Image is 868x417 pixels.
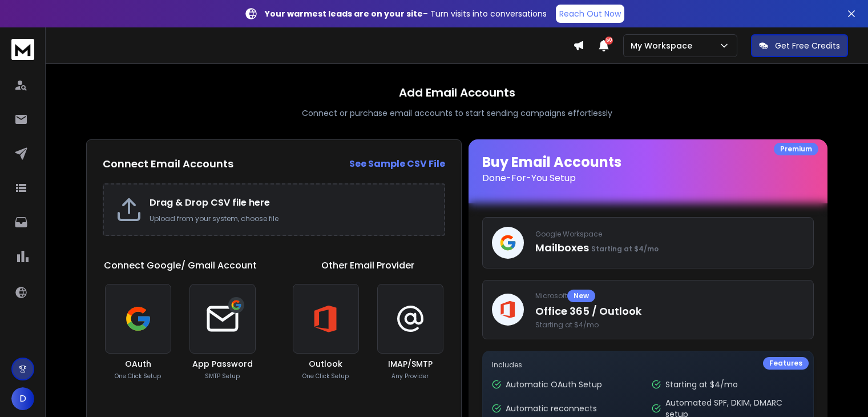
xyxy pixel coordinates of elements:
button: D [11,387,34,410]
p: Any Provider [391,372,429,380]
span: Starting at $4/mo [591,244,659,254]
p: My Workspace [631,40,697,51]
p: Includes [492,360,804,370]
p: Microsoft [535,290,804,302]
span: 50 [605,37,613,45]
strong: See Sample CSV File [349,157,445,170]
h1: Add Email Accounts [399,85,515,101]
h2: Connect Email Accounts [103,156,233,172]
span: Starting at $4/mo [535,320,804,330]
h1: Connect Google/ Gmail Account [104,259,257,272]
p: Done-For-You Setup [482,171,814,185]
p: Office 365 / Outlook [535,303,804,319]
p: – Turn visits into conversations [265,8,547,19]
p: Get Free Credits [775,40,840,51]
a: Reach Out Now [556,5,624,23]
button: Get Free Credits [751,34,848,57]
div: New [567,290,595,302]
div: Premium [774,143,818,155]
h3: OAuth [125,358,151,370]
img: logo [11,39,34,60]
h2: Drag & Drop CSV file here [150,196,433,210]
p: Automatic reconnects [506,403,597,414]
p: One Click Setup [302,372,349,380]
p: Google Workspace [535,230,804,239]
h3: App Password [192,358,253,370]
p: Reach Out Now [559,8,621,19]
h1: Other Email Provider [321,259,414,272]
p: Automatic OAuth Setup [506,379,602,390]
p: One Click Setup [115,372,161,380]
p: Starting at $4/mo [665,379,738,390]
a: See Sample CSV File [349,157,445,171]
div: Features [763,357,809,370]
h3: Outlook [309,358,342,370]
p: SMTP Setup [205,372,240,380]
p: Mailboxes [535,240,804,256]
p: Connect or purchase email accounts to start sending campaigns effortlessly [302,107,612,119]
p: Upload from your system, choose file [150,214,433,223]
h3: IMAP/SMTP [388,358,433,370]
h1: Buy Email Accounts [482,153,814,185]
strong: Your warmest leads are on your site [265,8,423,19]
